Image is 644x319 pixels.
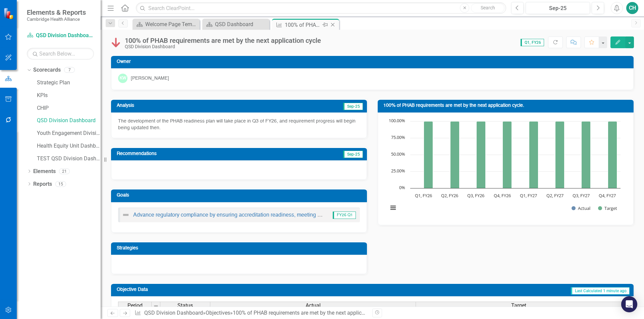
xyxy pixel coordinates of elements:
[450,121,460,188] path: Q2, FY26, 100. Target.
[135,309,367,317] div: » »
[177,303,193,309] span: Status
[125,37,321,44] div: 100% of PHAB requirements are met by the next application cycle
[477,121,486,188] path: Q3, FY26, 100. Target.
[233,310,387,316] div: 100% of PHAB requirements are met by the next application cycle
[399,184,405,190] text: 0%
[521,39,544,46] span: Q1, FY26
[125,44,321,49] div: QSD Division Dashboard
[33,168,56,175] a: Elements
[391,134,405,140] text: 75.00%
[27,32,94,39] a: QSD Division Dashboard
[573,192,590,198] text: Q3, FY27
[133,213,475,218] a: Advance regulatory compliance by ensuring accreditation readiness, meeting SAPHE 2.0 requirements...
[385,118,624,218] svg: Interactive chart
[467,192,484,198] text: Q3, FY26
[153,303,159,309] img: 8DAGhfEEPCf229AAAAAElFTkSuQmCC
[546,192,563,198] text: Q2, FY27
[204,20,268,28] a: QSD Dashboard
[526,2,590,14] button: Sep-25
[27,16,86,22] small: Cambridge Health Alliance
[503,121,512,188] path: Q4, FY26, 100. Target.
[111,37,121,48] img: Below Plan
[37,155,101,163] a: TEST QSD Division Dashboard
[37,142,101,150] a: Health Equity Unit Dashboard
[37,130,101,137] a: Youth Engagement Division
[117,59,630,64] h3: Owner
[117,103,230,108] h3: Analysis
[285,21,321,29] div: 100% of PHAB requirements are met by the next application cycle
[529,121,538,188] path: Q1, FY27, 100. Target.
[599,192,616,198] text: Q4, FY27
[511,303,526,309] span: Target
[306,303,321,309] span: Actual
[424,121,433,188] path: Q1, FY26, 100. Target.
[424,121,617,188] g: Target, bar series 2 of 2 with 8 bars.
[134,20,198,28] a: Welcome Page Template
[215,20,268,28] div: QSD Dashboard
[415,192,432,198] text: Q1, FY26
[127,303,143,309] span: Period
[555,121,565,188] path: Q2, FY27, 100. Target.
[37,92,101,99] a: KPIs
[571,287,630,295] span: Last Calculated 1 minute ago
[122,211,130,219] img: Not Defined
[343,103,363,110] span: Sep-25
[131,75,169,82] div: [PERSON_NAME]
[441,192,458,198] text: Q2, FY26
[59,168,70,174] div: 21
[494,192,511,198] text: Q4, FY26
[117,151,280,156] h3: Recommendations
[383,103,630,108] h3: 100% of PHAB requirements are met by the next application cycle.
[626,2,638,14] button: CH
[598,205,618,211] button: Show Target
[33,66,61,74] a: Scorecards
[64,67,75,73] div: 7
[528,4,588,12] div: Sep-25
[520,192,537,198] text: Q1, FY27
[136,2,506,14] input: Search ClearPoint...
[385,118,627,218] div: Chart. Highcharts interactive chart.
[608,121,617,188] path: Q4, FY27, 100. Target.
[55,181,66,187] div: 15
[37,117,101,125] a: QSD Division Dashboard
[471,3,504,13] button: Search
[481,5,495,10] span: Search
[3,7,15,19] img: ClearPoint Strategy
[582,121,591,188] path: Q3, FY27, 100. Target.
[621,296,637,312] div: Open Intercom Messenger
[37,104,101,112] a: CHIP
[118,119,356,130] span: The development of the PHAB readiness plan will take place in Q3 of FY26, and requirement progres...
[27,48,94,60] input: Search Below...
[117,287,293,292] h3: Objective Data
[333,212,356,219] span: FY26 Q1
[33,180,52,188] a: Reports
[388,203,398,213] button: View chart menu, Chart
[343,151,363,158] span: Sep-25
[144,310,203,316] a: QSD Division Dashboard
[27,8,86,16] span: Elements & Reports
[117,193,364,198] h3: Goals
[206,310,230,316] a: Objectives
[37,79,101,87] a: Strategic Plan
[391,151,405,157] text: 50.00%
[572,205,590,211] button: Show Actual
[145,20,198,28] div: Welcome Page Template
[117,246,364,251] h3: Strategies
[118,74,127,83] div: KW
[389,117,405,124] text: 100.00%
[391,168,405,174] text: 25.00%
